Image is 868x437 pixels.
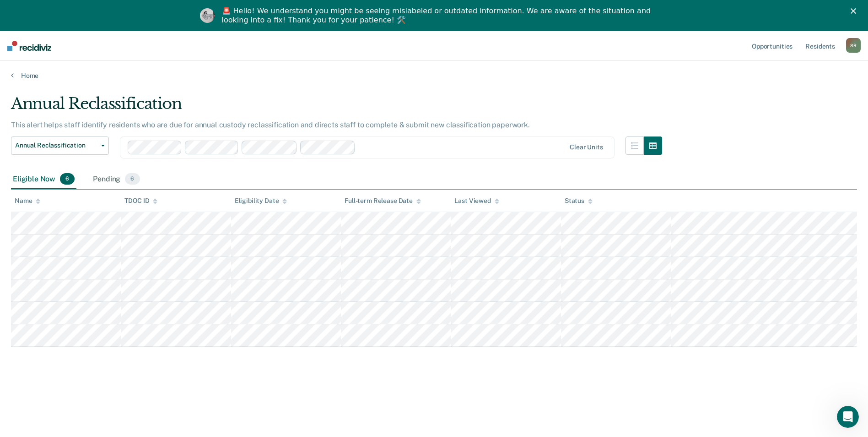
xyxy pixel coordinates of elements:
[846,38,861,53] div: S R
[91,169,141,190] div: Pending6
[222,6,654,25] div: 🚨 Hello! We understand you might be seeing mislabeled or outdated information. We are aware of th...
[565,197,593,205] div: Status
[750,31,794,60] a: Opportunities
[15,142,97,149] span: Annual Reclassification
[803,31,837,60] a: Residents
[235,197,287,205] div: Eligibility Date
[11,169,76,190] div: Eligible Now6
[11,94,662,120] div: Annual Reclassification
[846,38,861,53] button: SR
[454,197,499,205] div: Last Viewed
[124,197,157,205] div: TDOC ID
[11,120,530,129] p: This alert helps staff identify residents who are due for annual custody reclassification and dir...
[837,406,859,428] iframe: Intercom live chat
[200,8,215,23] img: Profile image for Kim
[11,137,109,155] button: Annual Reclassification
[7,41,51,51] img: Recidiviz
[345,197,421,205] div: Full-term Release Date
[851,8,860,14] div: Close
[570,143,603,151] div: Clear units
[15,197,40,205] div: Name
[125,173,140,185] span: 6
[60,173,75,185] span: 6
[11,71,857,80] a: Home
